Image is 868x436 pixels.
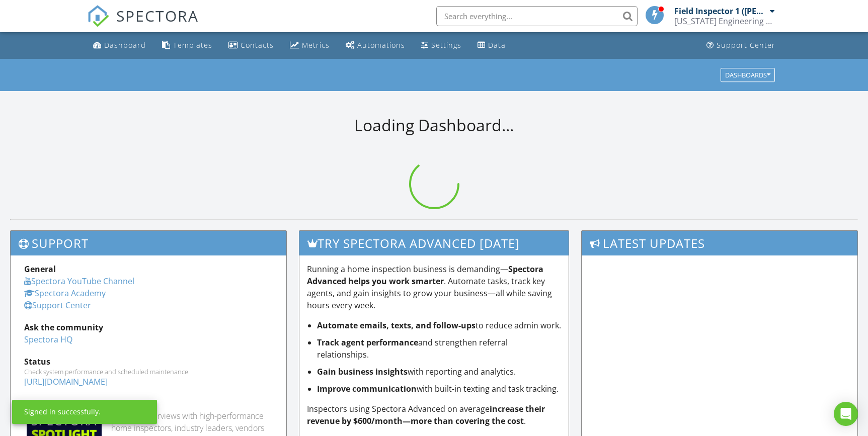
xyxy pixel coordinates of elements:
[24,334,72,345] a: Spectora HQ
[299,231,569,255] h3: Try spectora advanced [DATE]
[317,320,476,331] strong: Automate emails, texts, and follow-ups
[436,6,638,26] input: Search everything...
[582,231,857,255] h3: Latest Updates
[307,263,562,311] p: Running a home inspection business is demanding— . Automate tasks, track key agents, and gain ins...
[474,36,510,55] a: Data
[307,403,545,426] strong: increase their revenue by $600/month—more than covering the cost
[674,6,767,16] div: Field Inspector 1 ([PERSON_NAME])
[87,5,109,27] img: The Best Home Inspection Software - Spectora
[721,68,775,82] button: Dashboards
[24,368,273,376] div: Check system performance and scheduled maintenance.
[24,276,134,287] a: Spectora YouTube Channel
[317,337,418,348] strong: Track agent performance
[286,36,334,55] a: Metrics
[431,40,461,50] div: Settings
[702,36,779,55] a: Support Center
[725,71,770,78] div: Dashboards
[302,40,330,50] div: Metrics
[342,36,409,55] a: Automations (Basic)
[24,407,101,417] div: Signed in successfully.
[89,36,150,55] a: Dashboard
[717,40,775,50] div: Support Center
[11,231,286,255] h3: Support
[357,40,405,50] div: Automations
[104,40,146,50] div: Dashboard
[317,383,417,394] strong: Improve communication
[24,300,91,311] a: Support Center
[317,336,562,361] li: and strengthen referral relationships.
[417,36,465,55] a: Settings
[87,14,199,35] a: SPECTORA
[834,402,858,426] div: Open Intercom Messenger
[24,376,108,387] a: [URL][DOMAIN_NAME]
[158,36,216,55] a: Templates
[241,40,274,50] div: Contacts
[317,383,562,395] li: with built-in texting and task tracking.
[24,288,106,299] a: Spectora Academy
[317,366,562,378] li: with reporting and analytics.
[488,40,506,50] div: Data
[173,40,212,50] div: Templates
[317,366,408,377] strong: Gain business insights
[674,16,775,26] div: Florida Engineering LLC
[24,398,273,410] div: Industry Knowledge
[224,36,278,55] a: Contacts
[24,321,273,333] div: Ask the community
[116,5,199,26] span: SPECTORA
[307,403,562,427] p: Inspectors using Spectora Advanced on average .
[24,264,56,275] strong: General
[317,319,562,331] li: to reduce admin work.
[24,356,273,368] div: Status
[307,264,543,287] strong: Spectora Advanced helps you work smarter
